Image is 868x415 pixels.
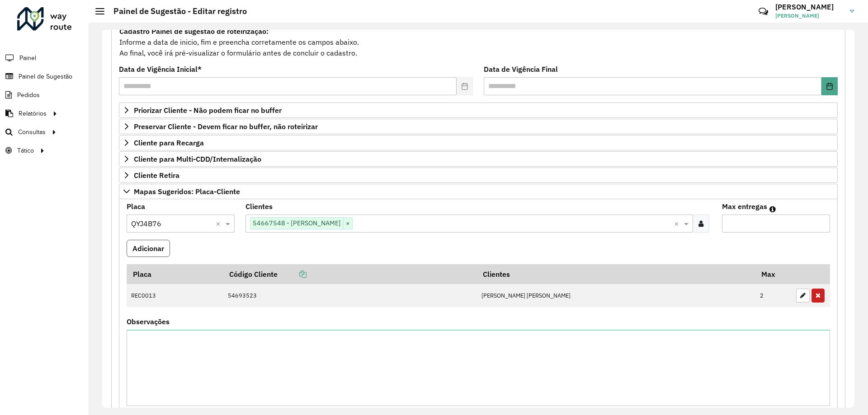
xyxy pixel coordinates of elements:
[127,240,170,257] button: Adicionar
[17,146,34,155] span: Tático
[119,64,202,75] label: Data de Vigência Inicial
[674,218,682,229] span: Clear all
[821,77,838,95] button: Choose Date
[223,264,476,284] th: Código Cliente
[19,109,47,118] span: Relatórios
[119,119,838,134] a: Preservar Cliente - Devem ficar no buffer, não roteirizar
[119,27,269,36] strong: Cadastro Painel de sugestão de roteirização:
[119,135,838,150] a: Cliente para Recarga
[754,2,773,21] a: Contato Rápido
[775,3,843,11] h3: [PERSON_NAME]
[19,72,72,81] span: Painel de Sugestão
[134,107,282,114] span: Priorizar Cliente - Não podem ficar no buffer
[119,168,838,183] a: Cliente Retira
[134,155,261,163] span: Cliente para Multi-CDD/Internalização
[127,201,145,212] label: Placa
[223,284,476,307] td: 54693523
[216,218,223,229] span: Clear all
[245,201,273,212] label: Clientes
[127,316,170,327] label: Observações
[119,103,838,118] a: Priorizar Cliente - Não podem ficar no buffer
[119,184,838,199] a: Mapas Sugeridos: Placa-Cliente
[769,205,776,213] em: Máximo de clientes que serão colocados na mesma rota com os clientes informados
[17,90,40,100] span: Pedidos
[484,64,558,75] label: Data de Vigência Final
[134,172,179,179] span: Cliente Retira
[18,127,46,137] span: Consultas
[134,188,240,195] span: Mapas Sugeridos: Placa-Cliente
[476,264,755,284] th: Clientes
[134,123,318,130] span: Preservar Cliente - Devem ficar no buffer, não roteirizar
[476,284,755,307] td: [PERSON_NAME] [PERSON_NAME]
[119,151,838,167] a: Cliente para Multi-CDD/Internalização
[127,284,223,307] td: REC0013
[722,201,767,212] label: Max entregas
[19,53,36,63] span: Painel
[343,218,352,229] span: ×
[119,25,838,59] div: Informe a data de inicio, fim e preencha corretamente os campos abaixo. Ao final, você irá pré-vi...
[775,12,843,20] span: [PERSON_NAME]
[755,264,792,284] th: Max
[755,284,792,307] td: 2
[104,6,247,16] h2: Painel de Sugestão - Editar registro
[127,264,223,284] th: Placa
[278,270,307,279] a: Copiar
[134,139,204,146] span: Cliente para Recarga
[250,218,343,228] span: 54667548 - [PERSON_NAME]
